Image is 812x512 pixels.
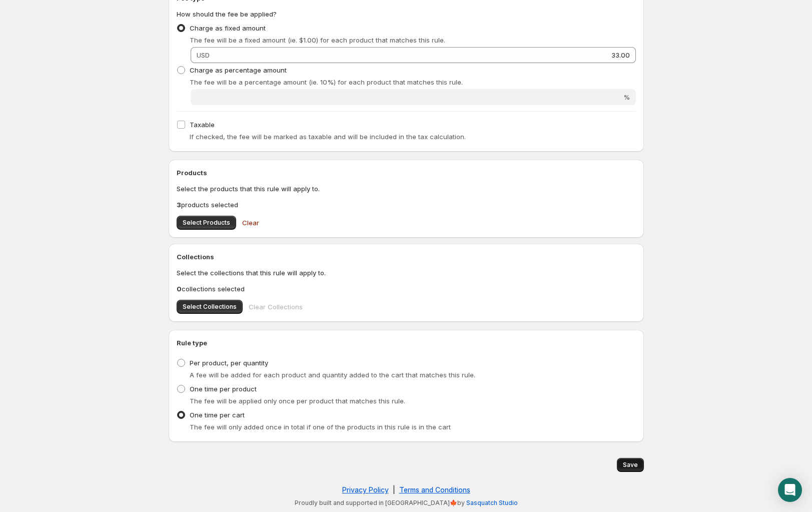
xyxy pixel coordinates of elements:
[190,397,405,405] span: The fee will be applied only once per product that matches this rule.
[190,423,451,431] span: The fee will only added once in total if one of the products in this rule is in the cart
[617,458,644,472] button: Save
[236,213,265,233] button: Clear
[190,411,245,419] span: One time per cart
[177,10,277,18] span: How should the fee be applied?
[177,168,636,178] h2: Products
[190,77,636,87] p: The fee will be a percentage amount (ie. 10%) for each product that matches this rule.
[623,461,638,469] span: Save
[177,300,243,314] button: Select Collections
[197,51,210,59] span: USD
[190,371,475,379] span: A fee will be added for each product and quantity added to the cart that matches this rule.
[183,219,230,227] span: Select Products
[399,485,470,494] a: Terms and Conditions
[177,184,636,194] p: Select the products that this rule will apply to.
[778,478,802,502] div: Open Intercom Messenger
[177,284,636,294] p: collections selected
[393,485,395,494] span: |
[190,66,287,74] span: Charge as percentage amount
[190,385,257,393] span: One time per product
[174,499,639,507] p: Proudly built and supported in [GEOGRAPHIC_DATA]🍁by
[190,359,268,367] span: Per product, per quantity
[177,268,636,278] p: Select the collections that this rule will apply to.
[190,133,466,141] span: If checked, the fee will be marked as taxable and will be included in the tax calculation.
[177,252,636,262] h2: Collections
[190,24,266,32] span: Charge as fixed amount
[177,216,236,230] button: Select Products
[177,338,636,348] h2: Rule type
[190,36,445,44] span: The fee will be a fixed amount (ie. $1.00) for each product that matches this rule.
[623,93,630,101] span: %
[190,121,215,129] span: Taxable
[177,200,636,210] p: products selected
[342,485,389,494] a: Privacy Policy
[177,201,181,209] b: 3
[242,218,259,228] span: Clear
[177,285,182,293] b: 0
[466,499,518,506] a: Sasquatch Studio
[183,303,237,311] span: Select Collections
